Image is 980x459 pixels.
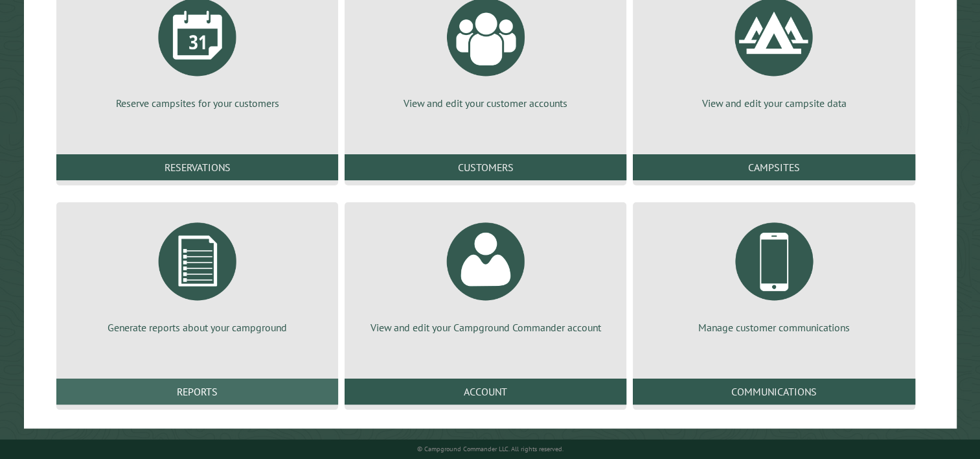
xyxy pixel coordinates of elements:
[648,96,899,110] p: View and edit your campsite data
[56,154,338,180] a: Reservations
[417,445,564,453] small: © Campground Commander LLC. All rights reserved.
[345,154,626,180] a: Customers
[345,379,626,405] a: Account
[633,379,915,405] a: Communications
[648,320,899,335] p: Manage customer communications
[360,320,611,335] p: View and edit your Campground Commander account
[360,213,611,335] a: View and edit your Campground Commander account
[72,213,323,335] a: Generate reports about your campground
[56,379,338,405] a: Reports
[633,154,915,180] a: Campsites
[72,96,323,110] p: Reserve campsites for your customers
[648,213,899,335] a: Manage customer communications
[360,96,611,110] p: View and edit your customer accounts
[72,320,323,335] p: Generate reports about your campground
